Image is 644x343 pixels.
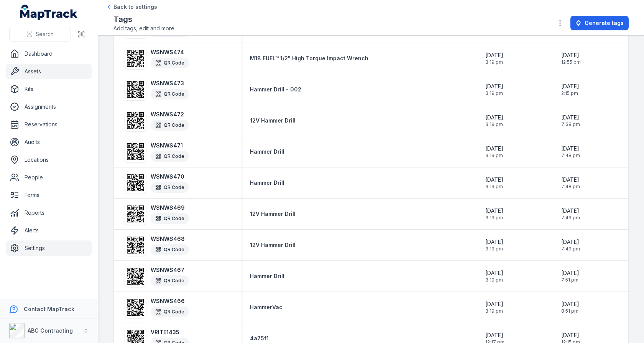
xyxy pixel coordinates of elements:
[485,114,503,121] span: [DATE]
[6,99,92,114] a: Assignments
[485,207,503,221] time: 27/11/2024, 3:19:30 pm
[561,51,581,59] span: [DATE]
[561,207,580,215] span: [DATE]
[485,51,503,65] time: 27/11/2024, 3:19:30 pm
[561,184,580,190] span: 7:48 pm
[561,277,579,283] span: 7:51 pm
[561,269,579,283] time: 23/01/2025, 7:51:09 pm
[151,297,189,305] strong: WSNWS466
[561,176,580,184] span: [DATE]
[250,210,296,218] a: 12V Hammer Drill
[6,64,92,79] a: Assets
[561,145,580,159] time: 23/01/2025, 7:48:03 pm
[485,145,503,159] time: 27/11/2024, 3:19:30 pm
[151,48,189,56] strong: WSNWS474
[485,331,504,339] span: [DATE]
[151,120,189,131] div: QR Code
[250,86,301,93] a: Hammer Drill - 002
[250,303,283,311] a: HammerVac
[250,272,284,280] a: Hammer Drill
[561,269,579,277] span: [DATE]
[570,16,629,30] button: Generate tags
[250,148,284,156] a: Hammer Drill
[250,335,269,342] a: 4a75f1
[151,266,189,274] strong: WSNWS467
[485,269,503,277] span: [DATE]
[250,179,284,187] a: Hammer Drill
[151,151,189,162] div: QR Code
[6,187,92,203] a: Forms
[113,14,176,25] h2: Tags
[485,184,503,190] span: 3:19 pm
[485,83,503,96] time: 27/11/2024, 3:19:30 pm
[561,83,579,96] time: 13/01/2025, 2:15:59 pm
[561,238,580,246] span: [DATE]
[585,19,624,27] span: Generate tags
[561,308,579,314] span: 8:51 pm
[151,111,189,118] strong: WSNWS472
[485,51,503,59] span: [DATE]
[151,275,189,286] div: QR Code
[6,134,92,150] a: Audits
[151,235,189,243] strong: WSNWS468
[20,5,78,20] a: MapTrack
[36,30,54,38] span: Search
[485,277,503,283] span: 3:19 pm
[561,90,579,96] span: 2:15 pm
[485,152,503,159] span: 3:19 pm
[151,173,189,181] strong: WSNWS470
[28,327,73,334] strong: ABC Contracting
[6,81,92,97] a: Kits
[6,205,92,220] a: Reports
[485,207,503,215] span: [DATE]
[151,58,189,68] div: QR Code
[485,114,503,128] time: 27/11/2024, 3:19:30 pm
[485,176,503,190] time: 27/11/2024, 3:19:30 pm
[151,328,189,336] strong: VRITE1435
[9,27,71,41] button: Search
[485,215,503,221] span: 3:19 pm
[6,152,92,167] a: Locations
[561,152,580,159] span: 7:48 pm
[561,176,580,190] time: 23/01/2025, 7:48:41 pm
[485,300,503,308] span: [DATE]
[561,246,580,252] span: 7:49 pm
[561,59,581,65] span: 12:55 pm
[113,25,176,32] span: Add tags, edit and more.
[485,121,503,128] span: 3:19 pm
[6,170,92,185] a: People
[250,55,368,62] a: M18 FUEL™ 1/2" High Torque Impact Wrench
[561,114,580,121] span: [DATE]
[6,240,92,256] a: Settings
[151,89,189,99] div: QR Code
[151,80,189,87] strong: WSNWS473
[561,83,579,90] span: [DATE]
[561,300,579,308] span: [DATE]
[561,114,580,128] time: 23/01/2025, 7:38:52 pm
[485,90,503,96] span: 3:19 pm
[561,207,580,221] time: 23/01/2025, 7:49:11 pm
[561,331,580,339] span: [DATE]
[151,142,189,149] strong: WSNWS471
[485,246,503,252] span: 3:19 pm
[250,241,296,249] a: 12V Hammer Drill
[485,59,503,65] span: 3:19 pm
[151,182,189,193] div: QR Code
[561,300,579,314] time: 23/01/2025, 8:51:52 pm
[151,307,189,317] div: QR Code
[485,145,503,152] span: [DATE]
[6,46,92,61] a: Dashboard
[250,117,296,124] strong: 12V Hammer Drill
[561,238,580,252] time: 23/01/2025, 7:49:28 pm
[485,176,503,184] span: [DATE]
[561,145,580,152] span: [DATE]
[106,3,157,11] a: Back to settings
